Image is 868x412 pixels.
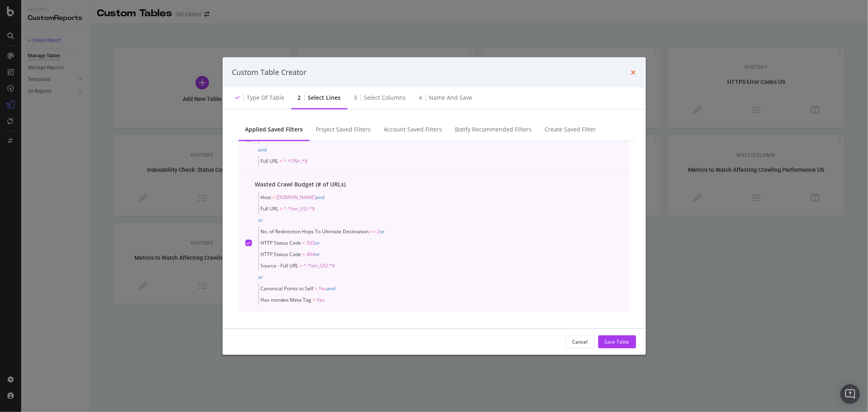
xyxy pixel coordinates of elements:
span: Yes [317,296,325,303]
span: = [280,134,283,141]
span: = [280,157,283,164]
div: times [631,67,636,78]
span: Canonical Points to Self [261,285,314,291]
div: Applied Saved Filters [245,125,303,133]
span: and [258,146,267,153]
div: Select lines [308,93,341,101]
div: Save Table [605,338,630,345]
span: Has noindex Meta Tag [261,296,312,303]
span: = [273,193,275,200]
span: HTTP Status Code [261,250,302,257]
div: Custom Table Creator [232,67,307,78]
span: HTTP Status Code [261,239,302,246]
div: Create Saved Filter [545,125,596,133]
span: or [258,216,263,223]
div: Type of table [247,93,285,101]
span: Full URL [261,205,279,212]
span: = [300,262,303,269]
span: 503 [307,239,315,246]
div: 3 [354,93,357,101]
span: = [303,239,306,246]
span: = [303,250,306,257]
div: Select columns [364,93,406,101]
span: or [380,228,385,234]
span: No. of Redirection Hops To Ultimate Destination [261,228,369,234]
span: = [280,205,283,212]
div: Wasted Crawl Budget (# of URLs) [255,180,346,188]
div: Botify Recommended Filters [455,125,532,133]
span: Host [261,193,271,200]
div: Cancel [573,338,588,345]
span: ^.*/en_US/.*$ [304,262,335,269]
span: = [313,296,316,303]
span: or [315,239,320,246]
div: Project Saved Filters [316,125,371,133]
div: 4 [419,93,422,101]
span: Source - Full URL [261,262,299,269]
div: Account Saved Filters [384,125,442,133]
span: and [316,193,325,200]
span: or [315,250,320,257]
span: 404 [307,250,315,257]
div: Open Intercom Messenger [840,384,860,404]
span: ^.*/en_US/.*$ [284,205,315,212]
span: and [327,285,336,291]
span: >= [370,228,376,234]
span: ^.*/?N=.*$ [284,157,308,164]
span: = [315,285,318,291]
button: Cancel [566,335,595,348]
span: Full URL [261,157,279,164]
div: Name and save [429,93,472,101]
span: [DOMAIN_NAME] [277,193,316,200]
span: 2 [377,228,380,234]
span: ^.*/en_US/.*$ [284,134,315,141]
div: modal [223,57,646,355]
button: Save Table [598,335,636,348]
span: or [258,273,263,280]
span: Full URL [261,134,279,141]
div: 2 [298,93,301,101]
span: Yes [319,285,327,291]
